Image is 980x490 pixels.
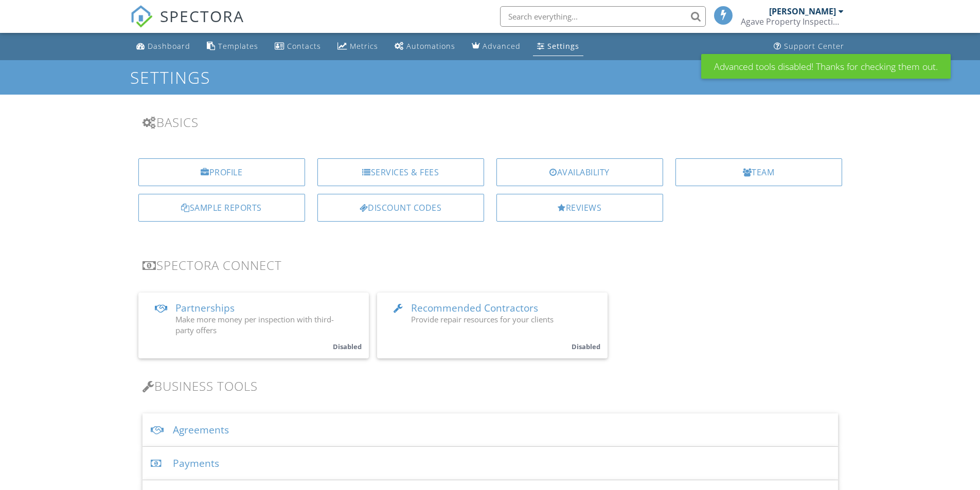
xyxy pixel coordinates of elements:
[142,413,838,447] div: Agreements
[175,301,235,315] span: Partnerships
[271,37,325,56] a: Contacts
[770,37,848,56] a: Support Center
[406,41,455,51] div: Automations
[148,41,190,51] div: Dashboard
[741,16,844,27] div: Agave Property Inspections, PLLC
[350,41,378,51] div: Metrics
[317,158,484,186] a: Services & Fees
[142,379,838,393] h3: Business Tools
[142,258,838,272] h3: Spectora Connect
[142,115,838,129] h3: Basics
[142,447,838,480] div: Payments
[203,37,262,56] a: Templates
[377,293,608,358] a: Recommended Contractors Provide repair resources for your clients Disabled
[496,158,663,186] a: Availability
[547,41,579,51] div: Settings
[333,37,382,56] a: Metrics
[701,54,951,79] div: Advanced tools disabled! Thanks for checking them out.
[390,37,459,56] a: Automations (Basic)
[533,37,583,56] a: Settings
[483,41,521,51] div: Advanced
[138,293,369,358] a: Partnerships Make more money per inspection with third-party offers Disabled
[132,37,194,56] a: Dashboard
[468,37,525,56] a: Advanced
[160,5,244,27] span: SPECTORA
[769,6,836,16] div: [PERSON_NAME]
[572,342,600,351] small: Disabled
[130,14,244,35] a: SPECTORA
[175,314,334,335] span: Make more money per inspection with third-party offers
[675,158,842,186] a: Team
[218,41,258,51] div: Templates
[138,158,305,186] a: Profile
[500,6,706,27] input: Search everything...
[138,194,305,222] a: Sample Reports
[130,5,153,28] img: The Best Home Inspection Software - Spectora
[317,194,484,222] a: Discount Codes
[130,68,850,86] h1: Settings
[333,342,362,351] small: Disabled
[411,314,554,324] span: Provide repair resources for your clients
[784,41,844,51] div: Support Center
[287,41,321,51] div: Contacts
[496,194,663,222] a: Reviews
[411,301,538,315] span: Recommended Contractors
